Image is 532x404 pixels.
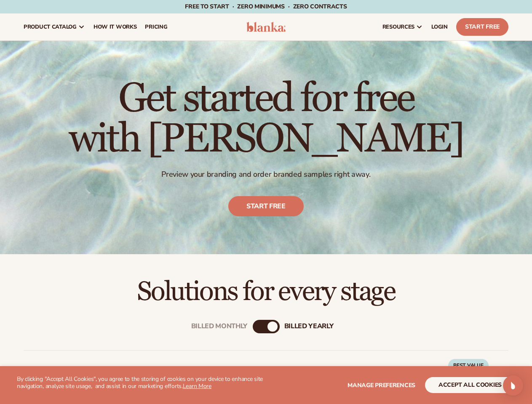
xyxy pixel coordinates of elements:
div: Billed Monthly [191,322,248,330]
a: resources [378,13,427,40]
span: Free to start · ZERO minimums · ZERO contracts [185,3,347,11]
h2: Solutions for every stage [24,278,508,306]
div: Open Intercom Messenger [503,375,523,396]
span: Manage preferences [348,381,415,389]
h1: Get started for free with [PERSON_NAME] [69,79,463,159]
button: Manage preferences [348,377,415,393]
a: How It Works [89,13,141,40]
img: logo [246,22,286,32]
a: Start Free [456,18,508,36]
a: Learn More [183,382,211,390]
span: LOGIN [431,24,448,30]
p: By clicking "Accept All Cookies", you agree to the storing of cookies on your device to enhance s... [17,376,266,390]
a: product catalog [19,13,89,40]
a: pricing [141,13,171,40]
a: LOGIN [427,13,452,40]
button: accept all cookies [425,377,515,393]
span: pricing [145,24,167,30]
div: billed Yearly [284,322,334,330]
a: Start free [228,196,304,216]
span: resources [382,24,414,30]
span: product catalog [24,24,77,30]
div: BEST VALUE [448,359,489,372]
p: Preview your branding and order branded samples right away. [69,170,463,179]
span: How It Works [94,24,137,30]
